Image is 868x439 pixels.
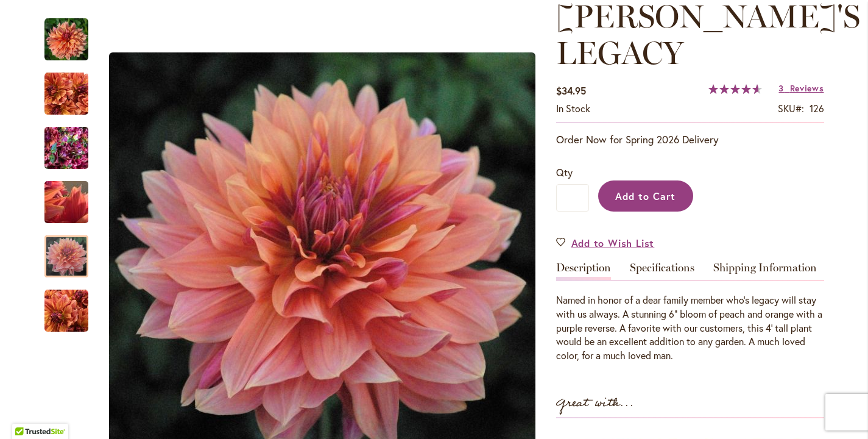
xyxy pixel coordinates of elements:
[44,119,88,177] img: Andy's Legacy
[556,102,590,116] div: Availability
[44,6,101,60] div: Andy's Legacy
[9,396,43,430] iframe: Launch Accessibility Center
[556,262,611,280] a: Description
[44,289,88,333] img: Andy's Legacy
[44,115,101,169] div: Andy's Legacy
[44,169,101,223] div: Andy's Legacy
[44,72,88,116] img: Andy's Legacy
[630,262,694,280] a: Specifications
[556,293,824,363] div: Named in honor of a dear family member who's legacy will stay with us always. A stunning 6" bloom...
[571,236,655,250] span: Add to Wish List
[44,223,101,277] div: Andy's Legacy
[556,236,655,250] a: Add to Wish List
[556,393,634,413] strong: Great with...
[615,190,676,202] span: Add to Cart
[556,102,590,115] span: In stock
[708,84,762,94] div: 93%
[778,102,804,115] strong: SKU
[556,132,824,147] p: Order Now for Spring 2026 Delivery
[713,262,817,280] a: Shipping Information
[23,170,110,235] img: Andy's Legacy
[810,102,824,116] div: 126
[778,82,784,94] span: 3
[778,82,824,94] a: 3 Reviews
[556,84,586,97] span: $34.95
[44,277,88,332] div: Andy's Legacy
[44,60,101,115] div: Andy's Legacy
[556,262,824,363] div: Detailed Product Info
[598,180,693,212] button: Add to Cart
[556,166,573,179] span: Qty
[790,82,824,94] span: Reviews
[44,18,88,62] img: Andy's Legacy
